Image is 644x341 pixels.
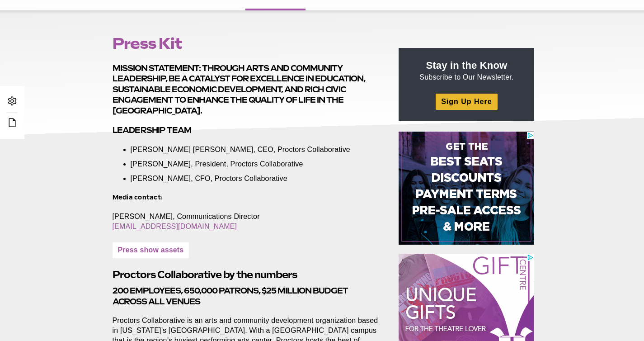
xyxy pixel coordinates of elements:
[113,63,378,116] h3: Mission statement: Through arts and community leadership, be a catalyst for excellence in educati...
[113,125,378,136] h4: Leadership Team
[113,212,378,232] p: [PERSON_NAME], Communications Director
[113,223,237,230] a: [EMAIL_ADDRESS][DOMAIN_NAME]
[131,174,365,184] li: [PERSON_NAME], CFO, Proctors Collaborative
[426,60,508,71] strong: Stay in the Know
[5,115,20,132] a: Edit this Post/Page
[113,193,378,203] h5: Media contact:
[131,145,365,155] li: [PERSON_NAME] [PERSON_NAME], CEO, Proctors Collaborative
[113,285,378,307] h3: 200 employees, 650,000 patrons, $25 million budget across all venues
[409,59,523,82] p: Subscribe to Our Newsletter.
[436,94,497,109] a: Sign Up Here
[399,132,534,245] iframe: Advertisement
[113,268,378,282] h2: Proctors Collaborative by the numbers
[113,35,378,52] h1: Press Kit
[131,159,365,169] li: [PERSON_NAME], President, Proctors Collaborative
[113,242,189,258] a: Press show assets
